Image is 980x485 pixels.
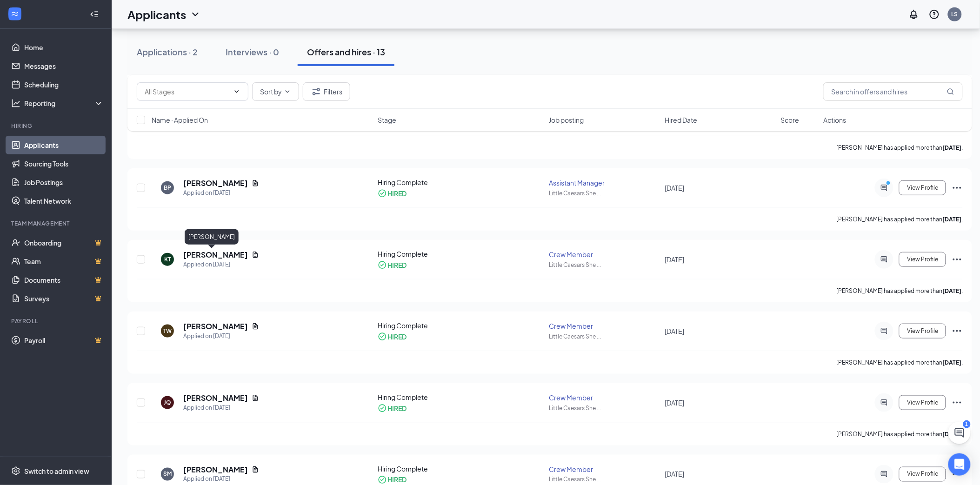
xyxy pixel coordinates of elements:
[942,431,961,438] b: [DATE]
[899,324,946,339] button: View Profile
[183,178,248,188] h5: [PERSON_NAME]
[549,332,659,340] div: Little Caesars She ...
[665,399,684,407] span: [DATE]
[378,189,387,198] svg: CheckmarkCircle
[947,88,954,95] svg: MagnifyingGlass
[549,189,659,197] div: Little Caesars She ...
[879,471,890,478] svg: ActiveChat
[823,82,963,101] input: Search in offers and hires
[378,475,387,485] svg: CheckmarkCircle
[899,180,946,195] button: View Profile
[665,327,684,335] span: [DATE]
[665,255,684,264] span: [DATE]
[942,287,961,294] b: [DATE]
[11,219,102,227] div: Team Management
[549,115,584,125] span: Job posting
[823,115,846,125] span: Actions
[836,144,963,152] p: [PERSON_NAME] has applied more than .
[665,115,697,125] span: Hired Date
[24,271,104,289] a: DocumentsCrown
[963,420,971,428] div: 1
[378,178,543,187] div: Hiring Complete
[24,466,89,476] div: Switch to admin view
[879,399,890,406] svg: ActiveChat
[836,430,963,438] p: [PERSON_NAME] has applied more than .
[387,260,407,270] div: HIRED
[954,427,965,438] svg: ChatActive
[907,328,938,334] span: View Profile
[378,249,543,259] div: Hiring Complete
[90,10,99,19] svg: Collapse
[252,82,299,101] button: Sort byChevronDown
[907,256,938,263] span: View Profile
[952,182,963,193] svg: Ellipses
[24,57,104,75] a: Messages
[183,188,259,198] div: Applied on [DATE]
[378,321,543,330] div: Hiring Complete
[252,179,259,187] svg: Document
[549,393,659,402] div: Crew Member
[884,180,895,188] svg: PrimaryDot
[378,404,387,413] svg: CheckmarkCircle
[311,86,322,97] svg: Filter
[899,252,946,267] button: View Profile
[185,229,239,245] div: [PERSON_NAME]
[164,399,171,406] div: JQ
[549,476,659,484] div: Little Caesars She ...
[252,251,259,259] svg: Document
[378,392,543,402] div: Hiring Complete
[164,184,171,192] div: BP
[549,261,659,269] div: Little Caesars She ...
[163,470,172,478] div: SM
[183,260,259,269] div: Applied on [DATE]
[11,122,102,130] div: Hiring
[387,332,407,341] div: HIRED
[24,173,104,192] a: Job Postings
[879,327,890,335] svg: ActiveChat
[899,467,946,482] button: View Profile
[907,471,938,478] span: View Profile
[24,99,104,108] div: Reporting
[137,46,198,58] div: Applications · 2
[836,359,963,366] p: [PERSON_NAME] has applied more than .
[899,395,946,410] button: View Profile
[387,475,407,485] div: HIRED
[190,9,201,20] svg: ChevronDown
[836,215,963,223] p: [PERSON_NAME] has applied more than .
[836,287,963,295] p: [PERSON_NAME] has applied more than .
[152,115,208,125] span: Name · Applied On
[284,88,291,95] svg: ChevronDown
[127,7,186,22] h1: Applicants
[24,38,104,57] a: Home
[11,317,102,325] div: Payroll
[549,465,659,474] div: Crew Member
[387,189,407,198] div: HIRED
[952,254,963,265] svg: Ellipses
[252,466,259,473] svg: Document
[307,46,385,58] div: Offers and hires · 13
[24,252,104,271] a: TeamCrown
[24,136,104,154] a: Applicants
[879,184,890,192] svg: ActiveChat
[183,403,259,412] div: Applied on [DATE]
[183,332,259,341] div: Applied on [DATE]
[183,250,248,260] h5: [PERSON_NAME]
[907,185,938,191] span: View Profile
[252,323,259,330] svg: Document
[549,178,659,187] div: Assistant Manager
[303,82,350,101] button: Filter Filters
[24,233,104,252] a: OnboardingCrown
[183,321,248,332] h5: [PERSON_NAME]
[11,99,20,108] svg: Analysis
[549,250,659,259] div: Crew Member
[952,326,963,337] svg: Ellipses
[233,88,240,95] svg: ChevronDown
[952,397,963,408] svg: Ellipses
[260,88,282,95] span: Sort by
[907,399,938,406] span: View Profile
[145,86,229,97] input: All Stages
[378,464,543,473] div: Hiring Complete
[952,10,958,18] div: LS
[24,289,104,308] a: SurveysCrown
[378,332,387,341] svg: CheckmarkCircle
